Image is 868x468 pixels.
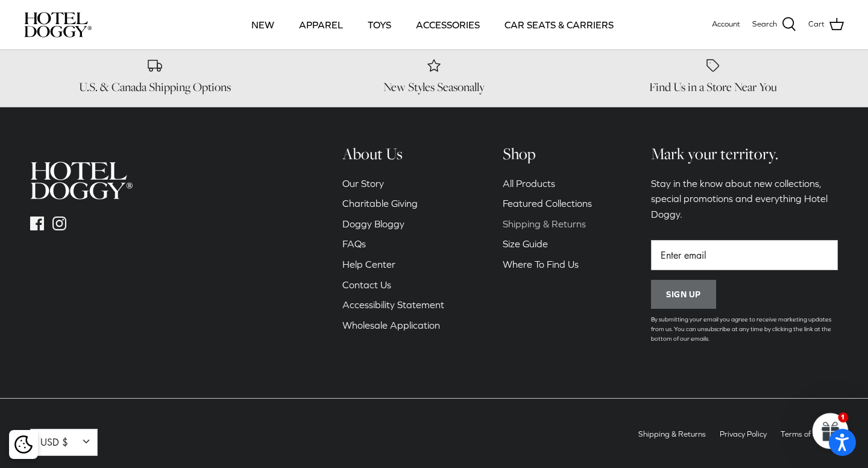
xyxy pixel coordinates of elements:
h6: Find Us in a Store Near You [583,80,844,95]
a: Accessibility Statement [342,299,444,310]
h6: U.S. & Canada Shipping Options [24,80,285,95]
a: TOYS [357,4,402,45]
span: Search [752,18,777,31]
a: Facebook [30,217,44,230]
a: Instagram [52,217,66,230]
a: Search [752,17,796,33]
a: Where To Find Us [503,259,579,270]
a: CAR SEATS & CARRIERS [494,4,624,45]
a: Doggy Bloggy [342,218,404,229]
a: NEW [241,4,285,45]
a: Shipping & Returns [503,218,586,229]
span: Cart [808,18,825,31]
h6: Mark your territory. [651,144,838,164]
div: Secondary navigation [330,144,456,356]
img: hoteldoggycom [30,162,133,200]
a: Privacy Policy [720,429,767,438]
button: USD $ [30,429,98,456]
a: All Products [503,178,555,189]
a: Size Guide [503,238,548,249]
img: Cookie policy [14,435,33,454]
a: Contact Us [342,279,391,290]
div: Cookie policy [9,430,38,459]
div: Primary navigation [179,4,685,45]
a: U.S. & Canada Shipping Options [24,57,285,95]
p: Stay in the know about new collections, special promotions and everything Hotel Doggy. [651,176,838,223]
a: Charitable Giving [342,198,418,209]
a: Cart [808,17,844,33]
a: Account [712,18,740,31]
a: FAQs [342,238,366,249]
a: Help Center [342,259,395,270]
h6: Shop [503,144,592,164]
ul: Secondary navigation [632,429,844,446]
h6: New Styles Seasonally [303,80,564,95]
a: Our Story [342,178,384,189]
a: Find Us in a Store Near You [583,57,844,95]
a: Terms of Service [781,429,838,438]
button: Sign up [651,280,716,309]
a: ACCESSORIES [405,4,491,45]
p: By submitting your email you agree to receive marketing updates from us. You can unsubscribe at a... [651,315,838,344]
h6: About Us [342,144,444,164]
a: APPAREL [288,4,354,45]
img: hoteldoggycom [24,12,92,37]
span: Account [712,19,740,28]
a: Wholesale Application [342,320,440,330]
a: Shipping & Returns [638,429,706,438]
a: Featured Collections [503,198,592,209]
button: Cookie policy [13,434,34,455]
div: Secondary navigation [491,144,604,356]
input: Email [651,240,838,270]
